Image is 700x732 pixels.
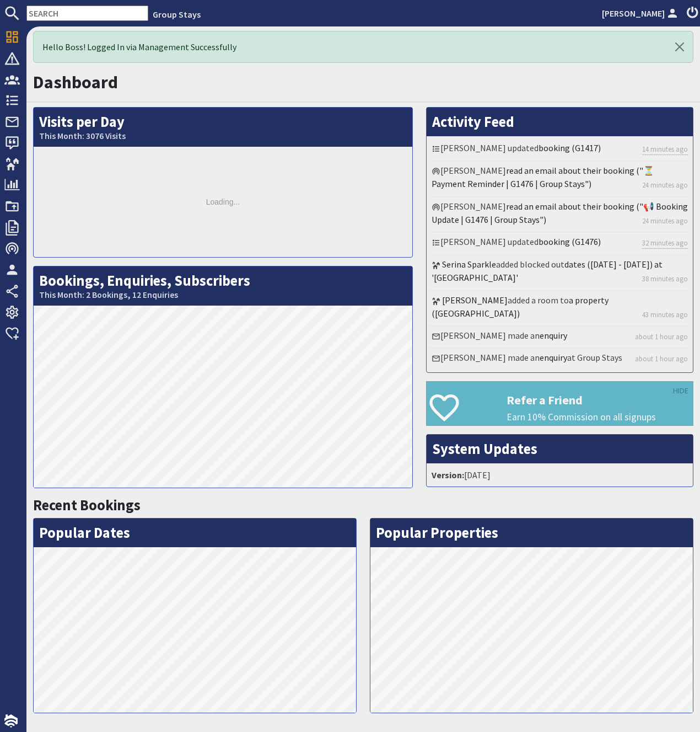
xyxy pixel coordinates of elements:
a: 32 minutes ago [642,238,688,249]
a: about 1 hour ago [635,332,688,342]
a: 24 minutes ago [642,180,688,190]
div: Hello Boss! Logged In via Management Successfully [33,31,693,63]
li: [PERSON_NAME] updated [429,139,690,162]
input: SEARCH [26,6,148,21]
a: Recent Bookings [33,496,141,514]
li: added a room to [429,291,690,327]
strong: Version: [432,469,464,480]
a: Dashboard [33,71,118,93]
a: HIDE [673,385,688,397]
a: Activity Feed [432,113,514,131]
small: This Month: 2 Bookings, 12 Enquiries [39,290,407,300]
a: System Updates [432,440,537,458]
li: [PERSON_NAME] [429,162,690,197]
a: about 1 hour ago [635,354,688,364]
a: enquiry [540,352,567,363]
a: booking (G1417) [539,142,601,153]
h2: Bookings, Enquiries, Subscribers [34,266,412,306]
p: Earn 10% Commission on all signups [507,410,693,424]
li: [PERSON_NAME] [429,197,690,233]
a: a property ([GEOGRAPHIC_DATA]) [432,295,609,319]
a: Serina Sparkle [442,259,496,270]
a: 24 minutes ago [642,216,688,226]
a: [PERSON_NAME] [442,295,508,306]
small: This Month: 3076 Visits [39,131,407,141]
li: [PERSON_NAME] made an at Group Stays [429,349,690,370]
h2: Popular Properties [370,519,693,547]
a: enquiry [540,330,567,341]
a: 14 minutes ago [642,144,688,155]
img: staytech_i_w-64f4e8e9ee0a9c174fd5317b4b171b261742d2d393467e5bdba4413f4f884c10.svg [4,714,18,728]
a: 38 minutes ago [642,274,688,284]
a: 43 minutes ago [642,309,688,320]
h3: Refer a Friend [507,393,693,407]
h2: Popular Dates [34,519,356,547]
a: read an email about their booking ("📢 Booking Update | G1476 | Group Stays") [432,201,688,225]
a: Group Stays [153,9,201,20]
li: [DATE] [429,466,690,484]
li: [PERSON_NAME] made an [429,327,690,349]
a: read an email about their booking ("⏳ Payment Reminder | G1476 | Group Stays") [432,165,654,189]
h2: Visits per Day [34,108,412,147]
li: added blocked out [429,255,690,291]
div: Loading... [34,147,412,257]
a: booking (G1476) [539,236,601,247]
li: [PERSON_NAME] updated [429,233,690,255]
a: [PERSON_NAME] [602,7,680,20]
a: Refer a Friend Earn 10% Commission on all signups [426,381,693,426]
